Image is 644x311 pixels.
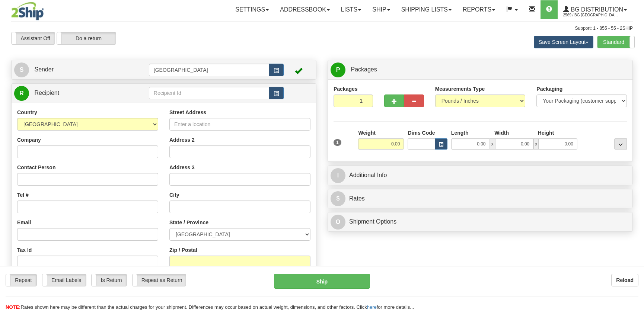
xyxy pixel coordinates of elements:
[490,138,495,150] span: x
[149,64,269,76] input: Sender Id
[6,304,20,310] span: NOTE:
[6,274,36,286] label: Repeat
[331,62,345,77] span: P
[558,0,632,19] a: BG Distribution 2569 / BG [GEOGRAPHIC_DATA] (PRINCIPAL)
[563,12,619,19] span: 2569 / BG [GEOGRAPHIC_DATA] (PRINCIPAL)
[12,32,55,44] label: Assistant Off
[331,214,630,230] a: OShipment Options
[17,219,31,226] label: Email
[169,219,208,226] label: State / Province
[494,129,509,137] label: Width
[396,0,457,19] a: Shipping lists
[57,32,116,44] label: Do a return
[616,277,634,283] b: Reload
[169,118,310,131] input: Enter a location
[42,274,86,286] label: Email Labels
[331,62,630,77] a: P Packages
[169,246,197,254] label: Zip / Postal
[169,109,206,116] label: Street Address
[34,90,59,96] span: Recipient
[149,87,269,99] input: Recipient Id
[408,129,435,137] label: Dims Code
[358,129,375,137] label: Weight
[627,118,643,193] iframe: chat widget
[17,191,29,199] label: Tel #
[334,139,341,146] span: 1
[331,191,630,206] a: $Rates
[11,2,44,20] img: logo2569.jpg
[14,62,29,77] span: S
[331,168,630,183] a: IAdditional Info
[274,0,335,19] a: Addressbook
[533,138,539,150] span: x
[331,215,345,230] span: O
[17,246,32,254] label: Tax Id
[331,191,345,206] span: $
[538,129,554,137] label: Height
[351,66,377,73] span: Packages
[169,164,195,171] label: Address 3
[14,86,134,101] a: R Recipient
[451,129,469,137] label: Length
[17,136,41,144] label: Company
[597,36,634,48] label: Standard
[335,0,367,19] a: Lists
[11,25,633,32] div: Support: 1 - 855 - 55 - 2SHIP
[133,274,186,286] label: Repeat as Return
[536,85,562,93] label: Packaging
[334,85,358,93] label: Packages
[17,109,37,116] label: Country
[14,62,149,77] a: S Sender
[534,36,593,48] button: Save Screen Layout
[34,66,54,73] span: Sender
[367,304,377,310] a: here
[17,164,55,171] label: Contact Person
[367,0,395,19] a: Ship
[435,85,485,93] label: Measurements Type
[169,136,195,144] label: Address 2
[169,191,179,199] label: City
[569,6,623,13] span: BG Distribution
[457,0,501,19] a: Reports
[274,274,370,289] button: Ship
[331,168,345,183] span: I
[614,138,627,150] div: ...
[611,274,638,286] button: Reload
[230,0,274,19] a: Settings
[92,274,126,286] label: Is Return
[14,86,29,101] span: R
